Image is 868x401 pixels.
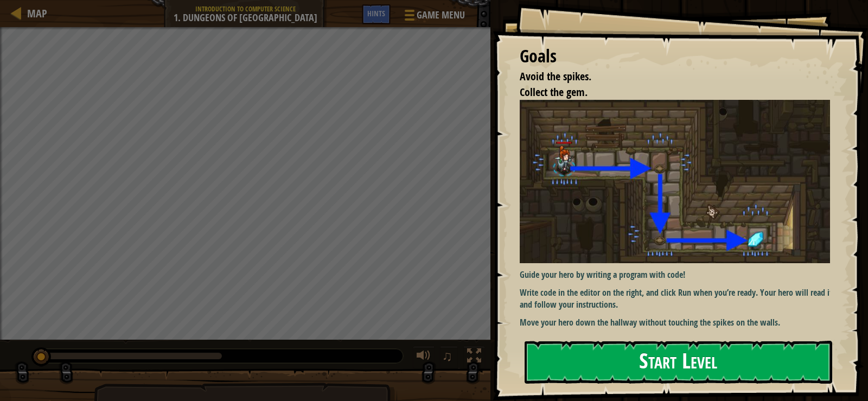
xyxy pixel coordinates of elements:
[442,348,453,364] span: ♫
[413,346,435,368] button: Adjust volume
[520,44,830,69] div: Goals
[440,346,458,368] button: ♫
[520,316,838,329] p: Move your hero down the hallway without touching the spikes on the walls.
[506,85,827,100] li: Collect the gem.
[520,69,591,84] span: Avoid the spikes.
[520,85,588,99] span: Collect the gem.
[520,100,838,263] img: Dungeons of kithgard
[417,8,465,22] span: Game Menu
[525,341,832,384] button: Start Level
[520,269,838,281] p: Guide your hero by writing a program with code!
[396,4,471,30] button: Game Menu
[506,69,827,85] li: Avoid the spikes.
[27,6,47,21] span: Map
[463,346,485,368] button: Toggle fullscreen
[22,6,47,21] a: Map
[367,8,385,18] span: Hints
[520,287,838,311] p: Write code in the editor on the right, and click Run when you’re ready. Your hero will read it an...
